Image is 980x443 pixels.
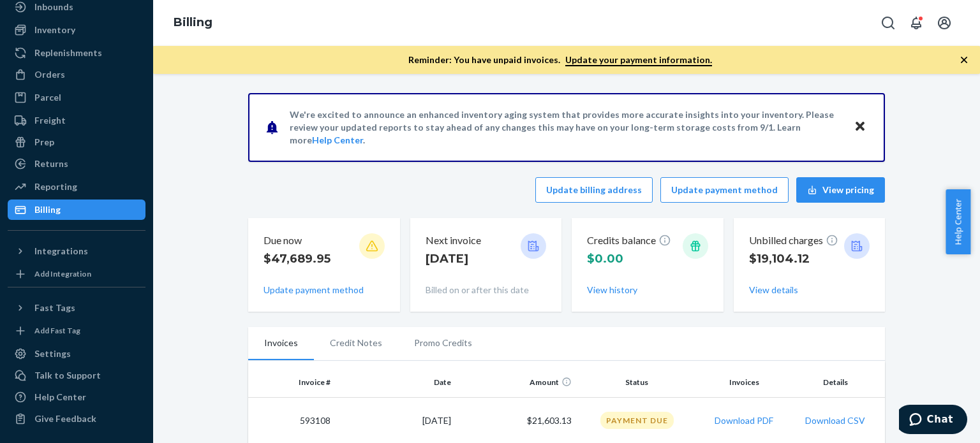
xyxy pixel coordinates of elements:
ol: breadcrumbs [163,4,223,41]
a: Prep [8,132,145,152]
a: Help Center [8,387,145,407]
button: View details [749,284,798,296]
th: Amount [456,367,577,398]
div: Help Center [34,391,86,403]
p: Billed on or after this date [426,284,547,296]
button: View history [587,284,637,296]
a: Replenishments [8,43,145,63]
div: Replenishments [34,47,102,59]
a: Billing [174,15,212,29]
p: Next invoice [426,233,481,248]
li: Credit Notes [314,327,398,359]
button: Download CSV [805,414,865,427]
div: Orders [34,68,65,81]
button: View pricing [796,177,885,203]
li: Invoices [248,327,314,360]
button: Update billing address [535,177,653,203]
th: Status [577,367,697,398]
p: Unbilled charges [749,233,838,248]
p: Credits balance [587,233,671,248]
a: Freight [8,110,145,131]
button: Open account menu [932,10,957,36]
span: $0.00 [587,252,623,266]
a: Reporting [8,177,145,197]
iframe: Opens a widget where you can chat to one of our agents [899,405,967,437]
button: Talk to Support [8,365,145,386]
a: Returns [8,154,145,174]
div: Add Fast Tag [34,325,80,336]
a: Billing [8,200,145,220]
div: Give Feedback [34,412,96,425]
th: Details [791,367,885,398]
button: Fast Tags [8,298,145,318]
a: Add Fast Tag [8,323,145,338]
div: Billing [34,203,61,216]
button: Close [852,118,868,136]
li: Promo Credits [398,327,488,359]
button: Update payment method [264,284,364,296]
p: $47,689.95 [264,251,330,267]
p: [DATE] [426,251,481,267]
div: Inbounds [34,1,73,13]
a: Orders [8,64,145,85]
div: Freight [34,114,66,127]
a: Settings [8,344,145,364]
a: Help Center [312,134,363,145]
div: Parcel [34,91,61,104]
div: Add Integration [34,268,91,279]
th: Date [336,367,456,398]
th: Invoices [697,367,791,398]
p: We're excited to announce an enhanced inventory aging system that provides more accurate insights... [290,108,842,147]
a: Add Integration [8,266,145,282]
button: Update payment method [660,177,789,203]
div: Integrations [34,245,88,258]
button: Give Feedback [8,409,145,429]
div: Reporting [34,180,77,193]
a: Parcel [8,87,145,108]
div: Settings [34,347,71,360]
p: $19,104.12 [749,251,838,267]
div: Payment Due [600,412,674,429]
div: Fast Tags [34,301,75,314]
div: Inventory [34,24,75,36]
div: Returns [34,157,68,170]
button: Download PDF [715,414,773,427]
div: Talk to Support [34,369,101,382]
p: Reminder: You have unpaid invoices. [408,54,712,66]
a: Inventory [8,20,145,40]
button: Open Search Box [875,10,901,36]
th: Invoice # [248,367,336,398]
button: Help Center [946,189,970,254]
a: Update your payment information. [565,54,712,66]
button: Open notifications [903,10,929,36]
div: Prep [34,136,54,149]
p: Due now [264,233,330,248]
button: Integrations [8,241,145,261]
